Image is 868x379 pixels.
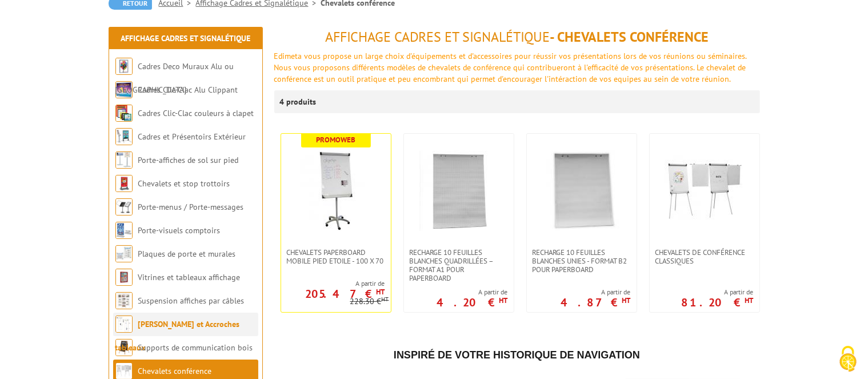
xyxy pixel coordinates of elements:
img: Recharge 10 feuilles blanches quadrillées – format A1 pour Paperboard [419,151,499,231]
img: Porte-menus / Porte-messages [115,198,133,216]
span: Recharge 10 feuilles blanches quadrillées – format A1 pour Paperboard [410,248,508,282]
img: Cadres et Présentoirs Extérieur [115,128,133,145]
button: Cookies (fenêtre modale) [828,340,868,379]
span: A partir de [281,279,385,288]
p: 4.87 € [561,299,631,306]
a: [PERSON_NAME] et Accroches tableaux [115,319,240,353]
img: Suspension affiches par câbles [115,292,133,309]
span: Chevalets de Conférence Classiques [655,248,754,265]
p: 4.20 € [437,299,508,306]
span: A partir de [682,288,754,297]
a: Cadres Deco Muraux Alu ou [GEOGRAPHIC_DATA] [115,61,234,95]
a: Suspension affiches par câbles [138,296,245,306]
img: Cookies (fenêtre modale) [834,345,862,373]
a: Affichage Cadres et Signalétique [121,33,250,43]
a: Plaques de porte et murales [138,249,236,259]
img: Chevalets de Conférence Classiques [665,151,745,231]
span: A partir de [437,288,508,297]
a: Porte-menus / Porte-messages [138,202,244,212]
img: Recharge 10 feuilles blanches unies - format B2 pour Paperboard [542,151,622,231]
a: Chevalets conférence [138,366,212,376]
font: Edimeta vous propose un large choix d'équipements et d'accessoires pour réussir vos présentations... [274,51,747,61]
a: Chevalets Paperboard Mobile Pied Etoile - 100 x 70 [281,248,391,265]
a: Cadres Clic-Clac couleurs à clapet [138,108,254,118]
a: Chevalets et stop trottoirs [138,178,230,189]
img: Cimaises et Accroches tableaux [115,316,133,333]
p: 228.30 € [350,297,389,306]
img: Porte-affiches de sol sur pied [115,151,133,169]
a: Cadres et Présentoirs Extérieur [138,131,246,142]
h1: - Chevalets conférence [274,30,760,45]
img: Vitrines et tableaux affichage [115,269,133,286]
img: Porte-visuels comptoirs [115,222,133,239]
img: Plaques de porte et murales [115,245,133,262]
span: Inspiré de votre historique de navigation [394,349,640,361]
span: A partir de [561,288,631,297]
img: Cadres Deco Muraux Alu ou Bois [115,58,133,75]
a: Recharge 10 feuilles blanches quadrillées – format A1 pour Paperboard [404,248,514,282]
a: Chevalets de Conférence Classiques [650,248,759,265]
p: 81.20 € [682,299,754,306]
span: Chevalets Paperboard Mobile Pied Etoile - 100 x 70 [287,248,385,265]
b: Promoweb [316,135,355,145]
sup: HT [745,296,754,305]
img: Chevalets et stop trottoirs [115,175,133,192]
a: Recharge 10 feuilles blanches unies - format B2 pour Paperboard [527,248,637,274]
span: Recharge 10 feuilles blanches unies - format B2 pour Paperboard [533,248,631,274]
sup: HT [499,296,508,305]
sup: HT [382,295,389,303]
a: Porte-visuels comptoirs [138,225,221,236]
span: Affichage Cadres et Signalétique [325,28,550,46]
img: Chevalets Paperboard Mobile Pied Etoile - 100 x 70 [296,151,376,231]
font: Nous vous proposons différents modèles de chevalets de conférence qui contribueront à l'efficacit... [274,62,746,84]
a: Porte-affiches de sol sur pied [138,155,239,165]
sup: HT [377,287,385,297]
a: Vitrines et tableaux affichage [138,272,241,282]
p: 4 produits [280,90,323,113]
p: 205.47 € [306,290,385,297]
img: Cadres Clic-Clac couleurs à clapet [115,105,133,122]
a: Cadres Clic-Clac Alu Clippant [138,85,238,95]
a: Supports de communication bois [138,342,253,353]
sup: HT [622,296,631,305]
